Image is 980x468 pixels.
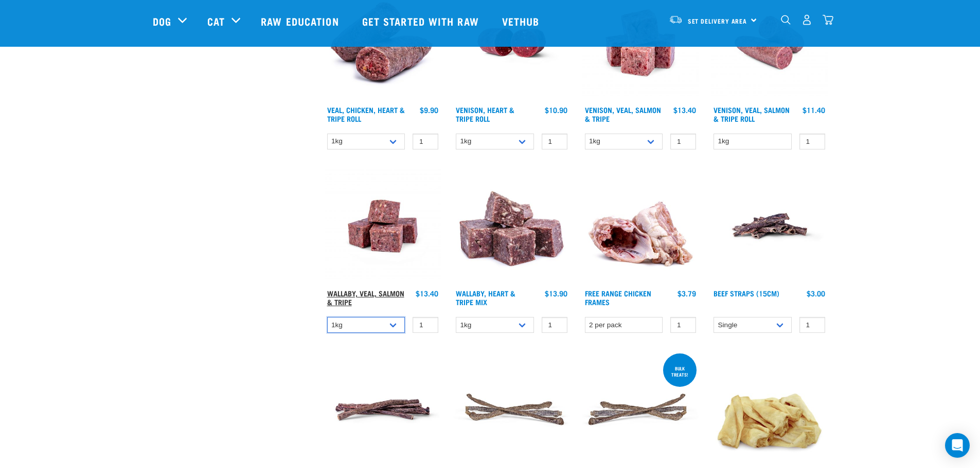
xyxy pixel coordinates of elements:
[453,168,570,285] img: 1174 Wallaby Heart Tripe Mix 01
[714,108,790,120] a: Venison, Veal, Salmon & Tripe Roll
[945,433,970,458] div: Open Intercom Messenger
[327,291,404,303] a: Wallaby, Veal, Salmon & Tripe
[807,289,825,297] div: $3.00
[545,289,567,297] div: $13.90
[714,291,779,295] a: Beef Straps (15cm)
[688,19,747,23] span: Set Delivery Area
[453,351,570,468] img: Venison Straps
[801,14,812,25] img: user.png
[420,106,438,114] div: $9.90
[670,317,696,333] input: 1
[663,361,697,382] div: BULK TREATS!
[823,14,833,25] img: home-icon@2x.png
[582,351,699,468] img: Stack of 3 Venison Straps Treats for Pets
[325,168,441,285] img: Wallaby Veal Salmon Tripe 1642
[456,291,515,303] a: Wallaby, Heart & Tripe Mix
[585,291,651,303] a: Free Range Chicken Frames
[153,13,171,29] a: Dog
[456,108,514,120] a: Venison, Heart & Tripe Roll
[582,168,699,285] img: 1236 Chicken Frame Turks 01
[678,289,696,297] div: $3.79
[251,1,351,42] a: Raw Education
[492,1,553,42] a: Vethub
[799,134,825,149] input: 1
[542,317,567,333] input: 1
[669,15,683,24] img: van-moving.png
[352,1,492,42] a: Get started with Raw
[545,106,567,114] div: $10.90
[670,134,696,149] input: 1
[413,134,438,149] input: 1
[207,13,225,29] a: Cat
[416,289,438,297] div: $13.40
[673,106,696,114] div: $13.40
[803,106,825,114] div: $11.40
[711,168,828,285] img: Raw Essentials Beef Straps 15cm 6 Pack
[542,134,567,149] input: 1
[799,317,825,333] input: 1
[711,351,828,468] img: Pile Of Lamb Ears Treat For Pets
[781,15,791,25] img: home-icon-1@2x.png
[325,351,441,468] img: Raw Essentials Beef Straps 6 Pack
[585,108,661,120] a: Venison, Veal, Salmon & Tripe
[327,108,405,120] a: Veal, Chicken, Heart & Tripe Roll
[413,317,438,333] input: 1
